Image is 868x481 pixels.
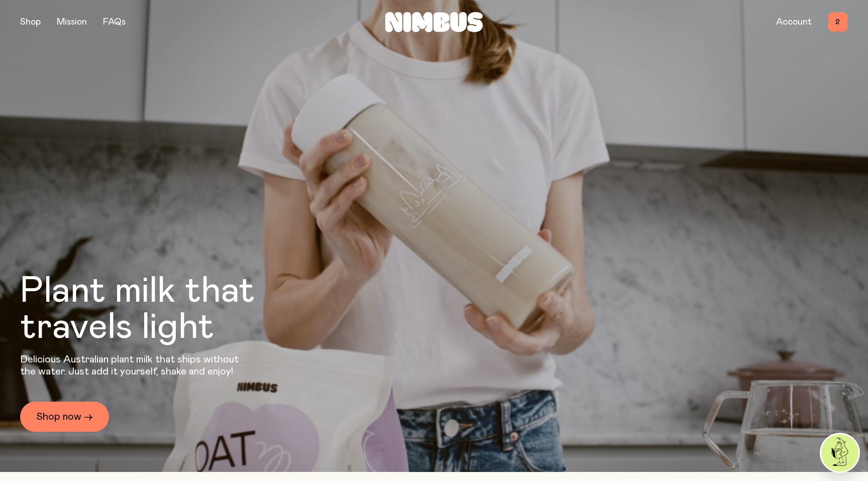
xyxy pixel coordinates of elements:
[57,18,87,27] a: Mission
[20,273,309,345] h1: Plant milk that travels light
[821,434,858,471] img: agent
[20,402,109,432] a: Shop now →
[20,353,245,378] p: Delicious Australian plant milk that ships without the water. Just add it yourself, shake and enjoy!
[103,18,126,27] a: FAQs
[828,12,848,32] button: 2
[776,18,812,27] a: Account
